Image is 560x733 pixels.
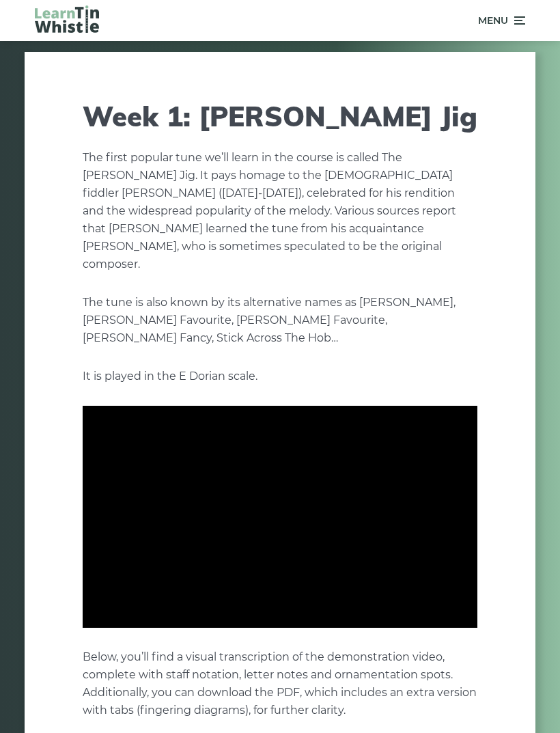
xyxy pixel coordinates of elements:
h1: Week 1: [PERSON_NAME] Jig [83,100,477,133]
p: The first popular tune we’ll learn in the course is called The [PERSON_NAME] Jig. It pays homage ... [83,149,477,273]
span: Menu [478,3,508,38]
img: LearnTinWhistle.com [35,5,99,33]
p: The tune is also known by its alternative names as [PERSON_NAME], [PERSON_NAME] Favourite, [PERSO... [83,294,477,347]
p: Below, you’ll find a visual transcription of the demonstration video, complete with staff notatio... [83,648,477,719]
p: It is played in the E Dorian scale. [83,368,477,385]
